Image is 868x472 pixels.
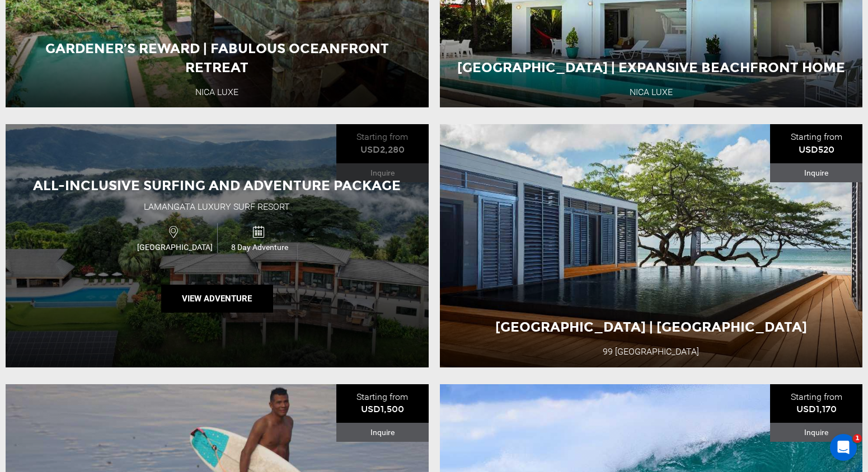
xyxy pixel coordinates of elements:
[830,434,857,461] iframe: Intercom live chat
[853,434,862,443] span: 1
[33,177,401,193] span: All-Inclusive Surfing and Adventure Package
[133,242,217,253] span: [GEOGRAPHIC_DATA]
[144,201,290,214] div: Lamangata Luxury Surf Resort
[161,285,273,313] button: View Adventure
[218,242,302,253] span: 8 Day Adventure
